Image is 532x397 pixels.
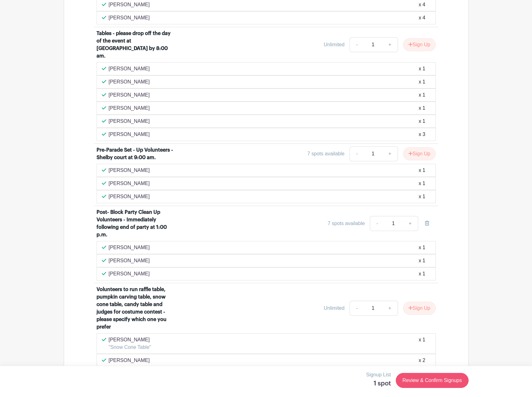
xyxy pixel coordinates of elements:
[109,270,150,278] p: [PERSON_NAME]
[370,216,384,231] a: -
[403,302,436,315] button: Sign Up
[419,118,425,125] div: x 1
[109,131,150,138] p: [PERSON_NAME]
[419,357,425,372] div: x 2
[419,193,425,200] div: x 1
[382,301,398,316] a: +
[419,257,425,264] div: x 1
[109,336,151,344] p: [PERSON_NAME]
[307,150,345,158] div: 7 spots available
[402,216,418,231] a: +
[109,364,150,372] p: "Judge costumes!"
[350,37,364,52] a: -
[328,220,365,227] div: 7 spots available
[419,167,425,174] div: x 1
[419,104,425,112] div: x 1
[109,193,150,200] p: [PERSON_NAME]
[382,146,398,161] a: +
[97,286,174,331] div: Volunteers to run raffle table, pumpkin carving table, snow cone table, candy table and judges fo...
[350,301,364,316] a: -
[419,180,425,187] div: x 1
[109,65,150,73] p: [PERSON_NAME]
[366,371,391,379] p: Signup List
[324,41,345,48] div: Unlimited
[419,1,425,8] div: x 4
[97,146,174,161] div: Pre-Parade Set - Up Volunteers - Shelby court at 9:00 am.
[419,14,425,22] div: x 4
[350,146,364,161] a: -
[109,167,150,174] p: [PERSON_NAME]
[324,304,345,312] div: Unlimited
[109,244,150,251] p: [PERSON_NAME]
[419,91,425,99] div: x 1
[109,344,151,351] p: "Snow Cone Table"
[382,37,398,52] a: +
[109,357,150,364] p: [PERSON_NAME]
[109,180,150,187] p: [PERSON_NAME]
[419,244,425,251] div: x 1
[109,257,150,264] p: [PERSON_NAME]
[419,270,425,278] div: x 1
[419,65,425,73] div: x 1
[419,131,425,138] div: x 3
[419,336,425,351] div: x 1
[419,78,425,86] div: x 1
[109,118,150,125] p: [PERSON_NAME]
[396,373,468,388] a: Review & Confirm Signups
[109,1,150,8] p: [PERSON_NAME]
[109,14,150,22] p: [PERSON_NAME]
[109,104,150,112] p: [PERSON_NAME]
[403,38,436,51] button: Sign Up
[109,78,150,86] p: [PERSON_NAME]
[97,209,174,239] div: Post- Block Party Clean Up Volunteers - Immediately following end of party at 1:00 p.m.
[366,380,391,387] h5: 1 spot
[403,147,436,160] button: Sign Up
[97,30,174,60] div: Tables - please drop off the day of the event at [GEOGRAPHIC_DATA] by 8:00 am.
[109,91,150,99] p: [PERSON_NAME]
